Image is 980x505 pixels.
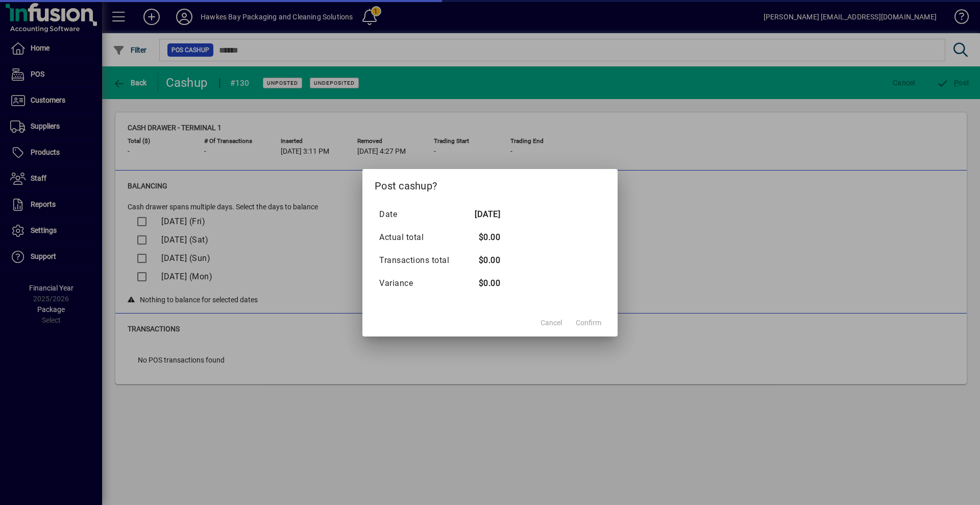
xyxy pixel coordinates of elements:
[362,169,618,199] h2: Post cashup?
[379,249,459,272] td: Transactions total
[459,249,500,272] td: $0.00
[459,272,500,295] td: $0.00
[379,203,459,226] td: Date
[459,203,500,226] td: [DATE]
[459,226,500,249] td: $0.00
[379,226,459,249] td: Actual total
[379,272,459,295] td: Variance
